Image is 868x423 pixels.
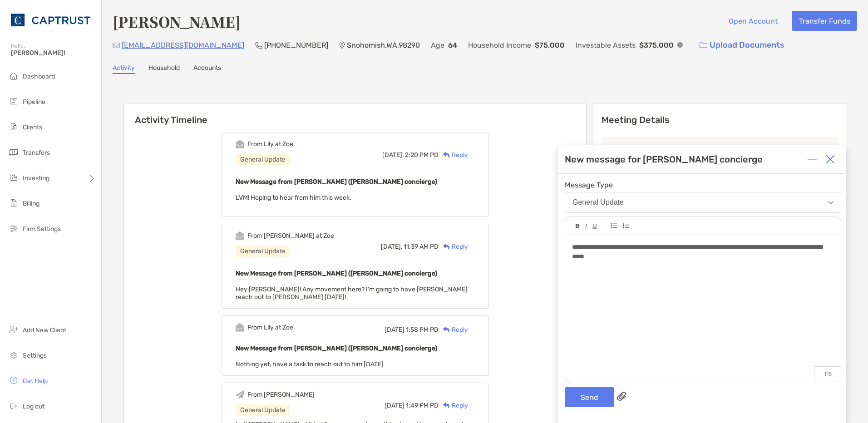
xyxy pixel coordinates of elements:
div: Reply [439,325,468,334]
img: Open dropdown arrow [828,201,833,204]
span: [DATE], [381,243,402,251]
img: Reply icon [443,152,450,158]
img: Expand or collapse [808,155,817,164]
p: Age [431,39,444,51]
img: button icon [700,42,707,49]
div: From [PERSON_NAME] [247,391,315,398]
a: Household [148,64,180,74]
div: General Update [572,198,624,207]
img: Phone Icon [255,42,262,49]
div: General Update [236,246,290,257]
span: Log out [23,403,44,410]
img: Reply icon [443,244,450,250]
b: New Message from [PERSON_NAME] ([PERSON_NAME] concierge) [236,270,437,277]
p: [PHONE_NUMBER] [264,39,328,51]
b: New Message from [PERSON_NAME] ([PERSON_NAME] concierge) [236,178,437,186]
p: $375,000 [639,39,674,51]
img: CAPTRUST Logo [11,4,90,36]
span: 2:20 PM PD [405,151,439,159]
img: Close [826,155,835,164]
img: Email Icon [113,43,120,48]
span: Settings [23,352,47,359]
h4: [PERSON_NAME] [113,11,241,32]
a: Upload Documents [694,35,790,55]
img: Editor control icon [622,223,629,229]
span: Pipeline [23,98,45,106]
img: billing icon [8,197,19,208]
span: [DATE] [385,402,404,409]
button: Open Account [721,11,784,31]
p: Household Income [468,39,531,51]
p: Snohomish , WA , 98290 [347,39,420,51]
a: Accounts [193,64,221,74]
span: 1:49 PM PD [406,402,439,409]
img: logout icon [8,400,19,411]
p: Investable Assets [576,39,636,51]
span: [PERSON_NAME]! [11,49,96,57]
div: Reply [439,150,468,160]
img: dashboard icon [8,70,19,81]
div: General Update [236,154,290,165]
a: Activity [113,64,135,74]
div: General Update [236,404,290,416]
p: 115 [814,366,841,382]
img: Editor control icon [611,223,617,228]
div: From [PERSON_NAME] at Zoe [247,232,334,240]
span: 1:58 PM PD [406,326,439,334]
img: Event icon [236,390,244,399]
div: Reply [439,242,468,251]
span: Nothing yet, have a task to reach out to him [DATE] [236,360,384,368]
img: firm-settings icon [8,223,19,234]
img: investing icon [8,172,19,183]
span: 11:39 AM PD [404,243,439,251]
span: [DATE], [382,151,404,159]
button: Transfer Funds [792,11,857,31]
p: [EMAIL_ADDRESS][DOMAIN_NAME] [122,39,244,51]
b: New Message from [PERSON_NAME] ([PERSON_NAME] concierge) [236,344,437,352]
div: New message for [PERSON_NAME] concierge [565,154,763,165]
div: From Lily at Zoe [247,324,293,331]
p: Meeting Details [602,114,838,126]
img: clients icon [8,121,19,132]
img: Info Icon [677,42,683,48]
span: Billing [23,200,39,207]
span: Message Type [565,181,841,189]
img: Reply icon [443,403,450,408]
img: Editor control icon [592,224,597,229]
p: $75,000 [535,39,565,51]
span: [DATE] [385,326,404,334]
img: add_new_client icon [8,324,19,335]
img: get-help icon [8,375,19,386]
img: Editor control icon [585,224,587,228]
img: settings icon [8,349,19,360]
img: Editor control icon [576,224,580,228]
img: Reply icon [443,327,450,333]
span: Investing [23,174,49,182]
span: Clients [23,123,42,131]
span: Dashboard [23,73,55,80]
div: Reply [439,401,468,410]
h6: Activity Timeline [124,103,586,125]
img: pipeline icon [8,96,19,107]
span: Get Help [23,377,48,385]
img: Event icon [236,140,244,148]
span: Hey [PERSON_NAME]! Any movement here? I'm going to have [PERSON_NAME] reach out to [PERSON_NAME] ... [236,285,468,301]
span: Firm Settings [23,225,61,233]
button: Send [565,387,614,407]
img: Event icon [236,231,244,240]
span: Transfers [23,149,50,157]
div: From Lily at Zoe [247,140,293,148]
p: 64 [448,39,457,51]
img: paperclip attachments [617,392,626,401]
span: LVM! Hoping to hear from him this week. [236,194,351,202]
span: Add New Client [23,326,66,334]
img: transfers icon [8,147,19,157]
button: General Update [565,192,841,213]
img: Event icon [236,323,244,332]
img: Location Icon [339,42,345,49]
